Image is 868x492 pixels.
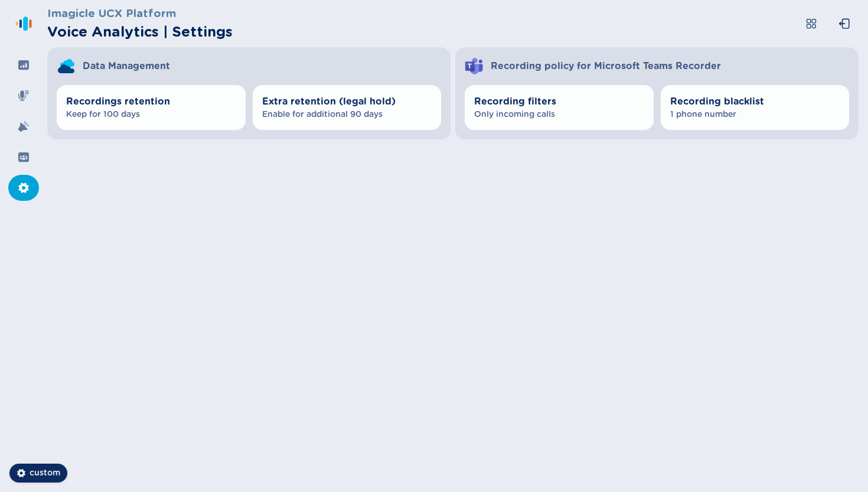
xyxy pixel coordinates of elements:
span: custom [30,467,60,479]
span: Keep for 100 days [66,109,236,120]
span: Recordings retention [66,95,236,109]
svg: box-arrow-left [838,18,850,30]
div: Dashboard [8,52,39,78]
div: Groups [8,144,39,170]
svg: alarm-filled [18,120,30,132]
button: Recording blacklist1 phone number [661,85,850,130]
span: Recording blacklist [670,95,840,109]
span: Data Management [83,59,170,73]
span: Only incoming calls [474,109,644,120]
svg: mic-fill [18,90,30,102]
button: custom [9,464,67,483]
svg: groups-filled [18,151,30,163]
h2: Voice Analytics | Settings [47,21,233,43]
svg: dashboard-filled [18,59,30,71]
button: Extra retention (legal hold)Enable for additional 90 days [253,85,442,130]
div: Settings [8,175,39,201]
span: Recording policy for Microsoft Teams Recorder [491,59,721,73]
span: Enable for additional 90 days [262,109,432,120]
div: Recordings [8,83,39,109]
button: Recording filtersOnly incoming calls [465,85,654,130]
h3: Imagicle UCX Platform [47,5,233,21]
span: Extra retention (legal hold) [262,95,432,109]
button: Recordings retentionKeep for 100 days [57,85,246,130]
div: Alarms [8,113,39,139]
span: 1 phone number [670,109,840,120]
span: Recording filters [474,95,644,109]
